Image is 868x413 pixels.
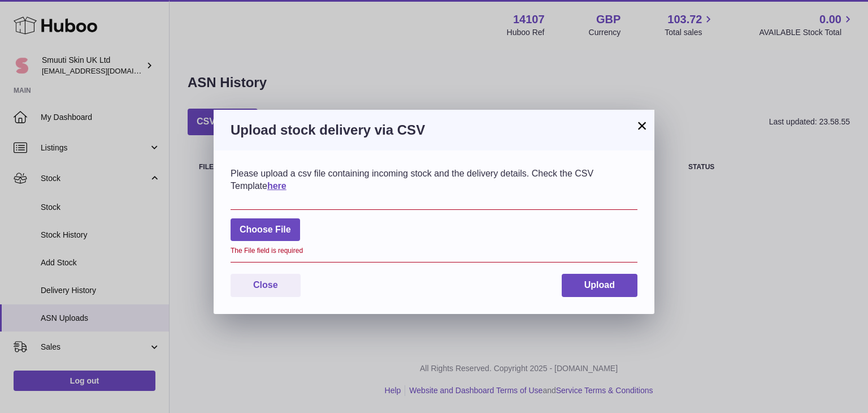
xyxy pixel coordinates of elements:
[267,181,287,191] a: here
[231,167,637,192] div: Please upload a csv file containing incoming stock and the delivery details. Check the CSV Template
[231,121,637,139] h3: Upload stock delivery via CSV
[562,274,637,297] button: Upload
[253,280,278,290] span: Close
[635,119,649,132] button: ×
[584,280,615,290] span: Upload
[231,274,301,297] button: Close
[231,246,637,255] div: The File field is required
[231,218,300,242] span: Choose File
